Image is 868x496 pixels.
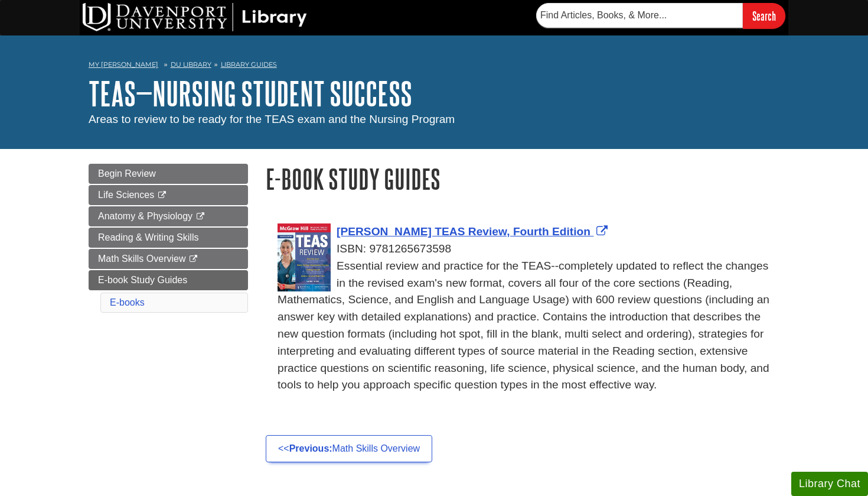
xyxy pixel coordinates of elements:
div: Guide Page Menu [89,164,248,315]
span: [PERSON_NAME] TEAS Review, Fourth Edition [337,225,590,238]
form: Searches DU Library's articles, books, and more [536,3,785,28]
i: This link opens in a new window [195,213,205,221]
a: My [PERSON_NAME] [89,60,158,70]
span: Anatomy & Physiology [98,211,192,221]
a: E-book Study Guides [89,270,248,290]
nav: breadcrumb [89,57,779,76]
img: DU Library [83,3,307,31]
button: Library Chat [791,472,868,496]
a: Library Guides [221,60,277,69]
span: Reading & Writing Skills [98,232,198,242]
a: Math Skills Overview [89,249,248,269]
span: E-book Study Guides [98,275,187,285]
a: <<Previous:Math Skills Overview [266,435,432,462]
strong: Previous: [289,443,332,453]
h1: E-book Study Guides [266,164,779,194]
span: Life Sciences [98,190,154,200]
span: Areas to review to be ready for the TEAS exam and the Nursing Program [89,113,455,125]
a: Anatomy & Physiology [89,206,248,226]
div: Essential review and practice for the TEAS--completely updated to reflect the changes in the revi... [278,258,779,394]
a: TEAS—Nursing Student Success [89,75,412,112]
a: Reading & Writing Skills [89,228,248,248]
img: Cover Art [278,223,331,291]
span: Begin Review [98,168,156,179]
a: DU Library [171,60,211,69]
a: Life Sciences [89,185,248,205]
i: This link opens in a new window [157,192,167,199]
a: Begin Review [89,164,248,184]
div: ISBN: 9781265673598 [278,241,779,258]
a: E-books [110,297,145,307]
i: This link opens in a new window [188,255,198,263]
span: Math Skills Overview [98,254,185,264]
a: Link opens in new window [337,225,611,238]
input: Find Articles, Books, & More... [536,3,743,28]
input: Search [743,3,785,28]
